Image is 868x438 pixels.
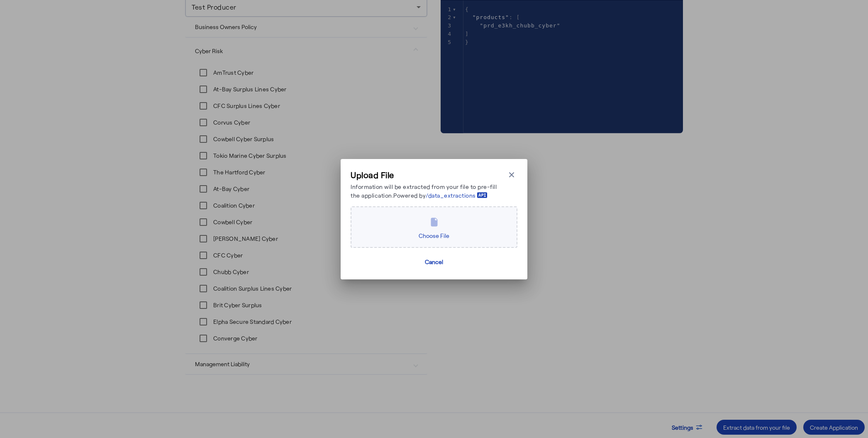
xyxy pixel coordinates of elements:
[415,229,453,242] span: Choose File
[426,191,488,200] a: /data_extractions
[351,169,506,181] h3: Upload File
[425,257,443,266] div: Cancel
[351,254,517,269] button: Cancel
[351,169,517,269] create-update-dialog: Upload File
[351,182,506,200] p: Information will be extracted from your file to pre-fill the application.
[393,192,488,199] span: Powered by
